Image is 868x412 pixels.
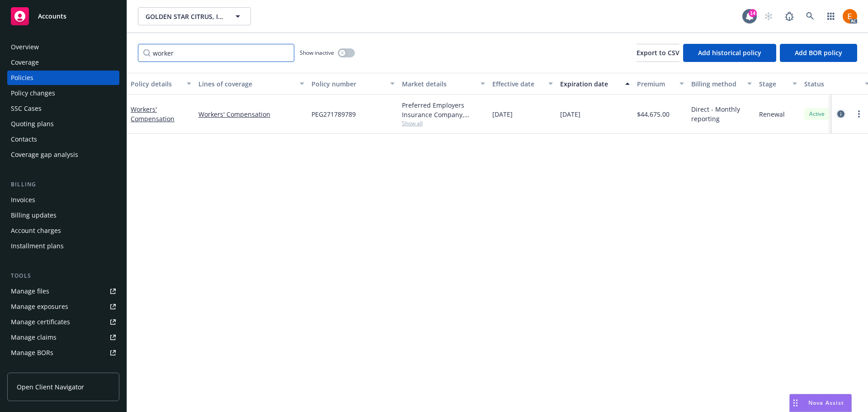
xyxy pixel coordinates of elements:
[11,71,33,85] div: Policies
[749,9,757,17] div: 14
[402,119,485,127] span: Show all
[11,223,61,238] div: Account charges
[146,12,224,21] span: GOLDEN STAR CITRUS, INC.
[759,7,778,25] a: Start snowing
[7,147,119,162] a: Coverage gap analysis
[7,86,119,100] a: Policy changes
[11,361,80,375] div: Summary of insurance
[755,73,801,95] button: Stage
[7,4,119,29] a: Accounts
[131,79,181,89] div: Policy details
[311,79,385,89] div: Policy number
[7,346,119,360] a: Manage BORs
[789,394,852,412] button: Nova Assist
[311,109,356,119] span: PEG271789789
[198,109,304,119] a: Workers' Compensation
[38,13,66,20] span: Accounts
[801,7,819,25] a: Search
[7,361,119,375] a: Summary of insurance
[7,330,119,345] a: Manage claims
[637,44,679,62] button: Export to CSV
[11,315,70,329] div: Manage certificates
[7,271,119,280] div: Tools
[843,9,857,24] img: photo
[11,132,37,147] div: Contacts
[11,55,39,70] div: Coverage
[637,79,674,89] div: Premium
[138,7,251,25] button: GOLDEN STAR CITRUS, INC.
[691,104,752,123] span: Direct - Monthly reporting
[795,48,842,57] span: Add BOR policy
[195,73,308,95] button: Lines of coverage
[7,239,119,253] a: Installment plans
[11,284,49,298] div: Manage files
[402,79,475,89] div: Market details
[7,55,119,70] a: Coverage
[691,79,742,89] div: Billing method
[300,49,334,57] span: Show inactive
[790,394,801,412] div: Drag to move
[7,40,119,54] a: Overview
[683,44,776,62] button: Add historical policy
[808,110,826,118] span: Active
[11,86,55,100] div: Policy changes
[198,79,294,89] div: Lines of coverage
[557,73,633,95] button: Expiration date
[7,101,119,116] a: SSC Cases
[637,109,670,119] span: $44,675.00
[780,7,798,25] a: Report a Bug
[492,109,513,119] span: [DATE]
[7,208,119,223] a: Billing updates
[560,79,620,89] div: Expiration date
[780,44,857,62] button: Add BOR policy
[138,44,294,62] input: Filter by keyword...
[11,346,53,360] div: Manage BORs
[11,147,78,162] div: Coverage gap analysis
[492,79,543,89] div: Effective date
[17,382,84,392] span: Open Client Navigator
[7,193,119,207] a: Invoices
[7,132,119,147] a: Contacts
[489,73,557,95] button: Effective date
[131,105,175,123] a: Workers' Compensation
[698,48,761,57] span: Add historical policy
[688,73,755,95] button: Billing method
[835,109,846,119] a: circleInformation
[11,208,57,223] div: Billing updates
[637,48,679,57] span: Export to CSV
[11,40,39,54] div: Overview
[398,73,489,95] button: Market details
[822,7,840,25] a: Switch app
[804,79,859,89] div: Status
[11,239,64,253] div: Installment plans
[308,73,398,95] button: Policy number
[7,117,119,131] a: Quoting plans
[402,100,485,119] div: Preferred Employers Insurance Company, Preferred Employers Insurance
[808,399,844,407] span: Nova Assist
[759,79,787,89] div: Stage
[7,315,119,329] a: Manage certificates
[11,330,57,345] div: Manage claims
[7,299,119,314] a: Manage exposures
[127,73,195,95] button: Policy details
[759,109,785,119] span: Renewal
[11,101,42,116] div: SSC Cases
[633,73,688,95] button: Premium
[7,180,119,189] div: Billing
[11,193,35,207] div: Invoices
[7,71,119,85] a: Policies
[11,117,54,131] div: Quoting plans
[11,299,68,314] div: Manage exposures
[854,109,864,119] a: more
[560,109,580,119] span: [DATE]
[7,223,119,238] a: Account charges
[7,284,119,298] a: Manage files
